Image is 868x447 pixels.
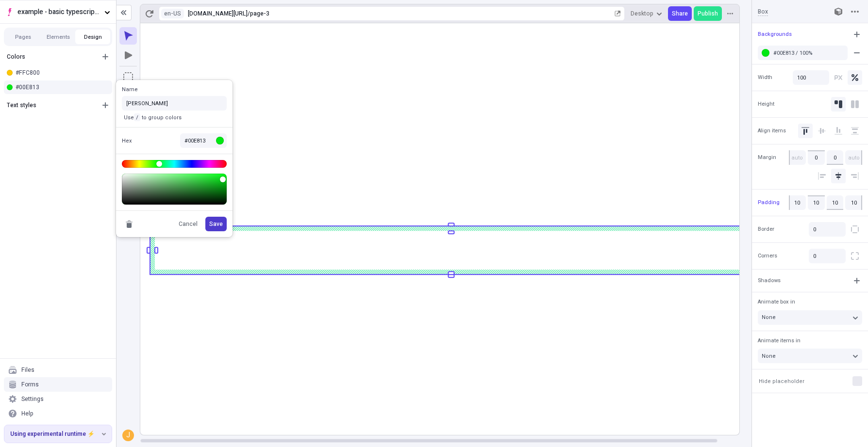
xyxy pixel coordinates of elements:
[773,49,844,57] div: #00E813 / 100%
[845,150,862,165] input: auto
[758,46,848,60] button: #00E813 / 100%
[758,336,801,345] span: Animate items in
[134,113,140,121] code: /
[757,375,806,387] button: Hide placeholder
[205,217,227,231] button: Save
[7,53,96,61] div: Colors
[179,220,198,228] span: Cancel
[10,430,100,438] span: Using experimental runtime ⚡️
[122,113,184,121] p: Use to group colors
[752,46,868,60] div: #00E813 / 100%
[7,101,96,109] div: Text styles
[762,352,776,360] span: None
[758,349,862,363] button: None
[164,9,181,18] span: en-US
[758,225,774,234] span: Border
[815,169,829,183] button: Align left
[831,124,846,138] button: Bottom
[161,9,184,18] button: Open locale picker
[672,10,688,17] span: Share
[250,10,613,17] div: page-3
[627,6,666,21] button: Desktop
[698,10,718,17] span: Publish
[668,6,692,21] button: Share
[815,124,829,138] button: Middle
[848,70,862,85] button: Percentage
[631,10,653,17] span: Desktop
[21,366,34,374] div: Files
[4,425,112,443] button: Using experimental runtime ⚡️
[848,169,862,183] button: Align right
[762,313,776,321] span: None
[21,395,44,403] div: Settings
[122,137,153,144] div: Hex
[758,154,776,162] span: Margin
[17,7,100,17] span: example - basic typescript pages
[789,150,806,165] input: auto
[21,410,33,417] div: Help
[831,70,846,85] button: Pixels
[758,252,777,260] span: Corners
[758,30,792,38] span: Backgrounds
[758,73,772,81] span: Width
[848,124,862,138] button: Space between
[16,83,108,91] div: #00E813
[758,7,821,16] input: Box
[798,124,813,138] button: Top
[759,378,804,385] span: Hide placeholder
[694,6,722,21] button: Publish
[122,86,153,93] div: Name
[122,96,227,111] input: Name (optional)
[758,127,786,135] span: Align items
[188,10,248,17] div: [URL][DOMAIN_NAME]
[119,68,137,86] button: Box
[41,30,76,44] button: Elements
[248,10,250,17] div: /
[209,220,223,228] span: Save
[758,298,795,306] span: Animate box in
[175,217,201,231] button: Cancel
[758,310,862,325] button: None
[16,69,108,77] div: #FFC800
[848,97,862,112] button: Stretch
[831,97,846,112] button: Auto
[831,169,846,183] button: Align center
[76,30,111,44] button: Design
[808,150,825,165] input: auto
[827,150,844,165] input: auto
[21,381,39,388] div: Forms
[758,100,774,108] span: Height
[6,30,41,44] button: Pages
[758,198,780,207] span: Padding
[123,431,133,440] div: J
[758,276,781,285] span: Shadows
